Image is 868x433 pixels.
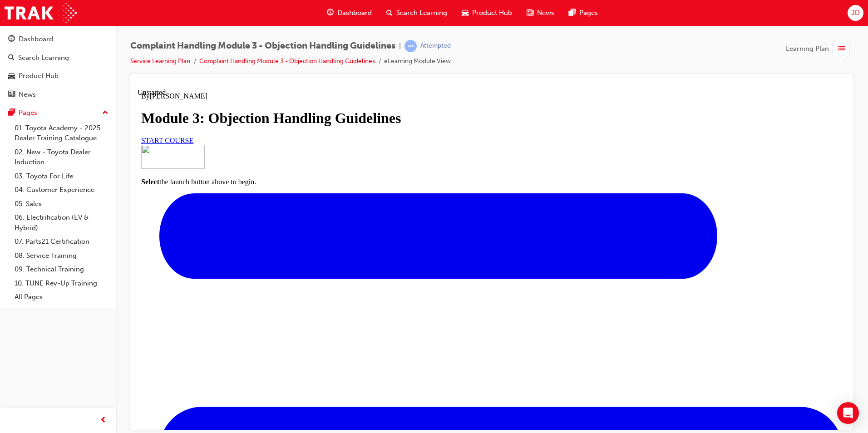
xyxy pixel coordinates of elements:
a: Product Hub [4,68,112,84]
a: 02. New - Toyota Dealer Induction [11,145,112,169]
img: Trak [5,3,77,23]
li: eLearning Module View [384,56,451,67]
a: 06. Electrification (EV & Hybrid) [11,211,112,235]
h1: Module 3: Objection Handling Guidelines [4,21,705,38]
span: search-icon [386,7,393,19]
span: Product Hub [472,8,512,18]
span: prev-icon [100,415,107,426]
a: guage-iconDashboard [320,4,379,22]
span: JD [851,8,860,18]
span: Dashboard [337,8,372,18]
span: news-icon [527,7,533,19]
span: guage-icon [8,35,15,44]
div: Attempted [420,42,451,50]
a: pages-iconPages [562,4,605,22]
p: the launch button above to begin. [4,89,705,98]
div: Pages [19,108,37,118]
a: 07. Parts21 Certification [11,235,112,249]
span: car-icon [462,7,469,19]
span: [PERSON_NAME] [12,4,70,11]
span: Pages [579,8,598,18]
button: Learning Plan [786,40,853,57]
span: pages-icon [569,7,576,19]
span: news-icon [8,91,15,99]
a: car-iconProduct Hub [454,4,519,22]
strong: Select [4,89,22,97]
a: 09. Technical Training [11,262,112,276]
button: Pages [4,104,112,121]
button: JD [848,5,863,21]
a: 01. Toyota Academy - 2025 Dealer Training Catalogue [11,121,112,145]
a: START COURSE [4,48,56,56]
span: Learning Plan [786,44,829,54]
a: 05. Sales [11,197,112,211]
div: Open Intercom Messenger [837,402,859,424]
button: DashboardSearch LearningProduct HubNews [4,29,112,104]
span: car-icon [8,72,15,80]
a: 03. Toyota For Life [11,169,112,183]
a: search-iconSearch Learning [379,4,454,22]
div: Search Learning [18,53,69,63]
a: Search Learning [4,49,112,66]
span: | [399,41,401,51]
span: learningRecordVerb_ATTEMPT-icon [404,40,417,52]
div: News [19,89,36,100]
a: 08. Service Training [11,249,112,263]
span: guage-icon [327,7,334,19]
div: Dashboard [19,34,53,44]
a: News [4,86,112,103]
span: Complaint Handling Module 3 - Objection Handling Guidelines [130,41,395,51]
a: All Pages [11,290,112,304]
span: pages-icon [8,109,15,117]
span: up-icon [102,107,108,119]
a: news-iconNews [519,4,562,22]
span: search-icon [8,54,15,62]
a: Complaint Handling Module 3 - Objection Handling Guidelines [199,57,375,65]
a: 04. Customer Experience [11,183,112,197]
span: News [537,8,554,18]
a: Service Learning Plan [130,57,190,65]
a: 10. TUNE Rev-Up Training [11,276,112,290]
div: Product Hub [19,71,59,81]
span: Search Learning [396,8,447,18]
a: Dashboard [4,31,112,48]
span: list-icon [838,43,845,54]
